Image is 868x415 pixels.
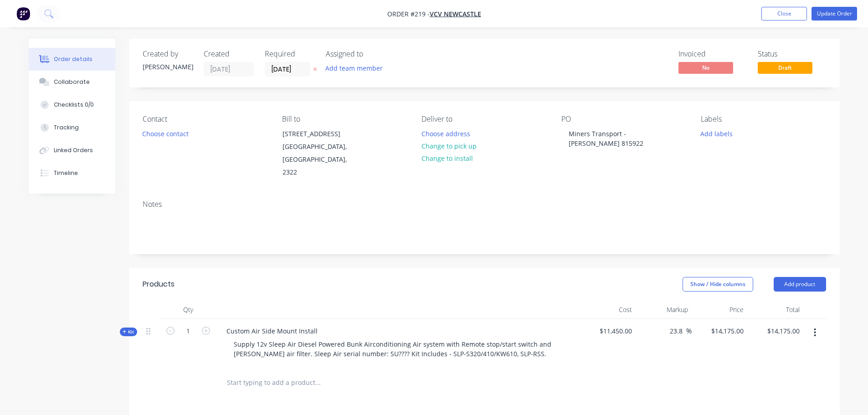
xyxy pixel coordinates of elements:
[282,128,358,140] div: [STREET_ADDRESS]
[54,55,92,63] div: Order details
[683,277,753,292] button: Show / Hide columns
[143,200,826,209] div: Notes
[29,48,115,71] button: Order details
[275,127,366,179] div: [STREET_ADDRESS][GEOGRAPHIC_DATA], [GEOGRAPHIC_DATA], 2322
[636,301,692,319] div: Markup
[416,152,478,164] button: Change to install
[696,127,738,139] button: Add labels
[701,115,826,123] div: Labels
[54,101,94,109] div: Checklists 0/0
[580,301,636,319] div: Cost
[774,277,826,292] button: Add product
[326,62,388,74] button: Add team member
[143,50,193,58] div: Created by
[282,115,407,123] div: Bill to
[678,50,747,58] div: Invoiced
[219,324,325,338] div: Custom Air Side Mount Install
[584,326,632,336] span: $11,450.00
[137,127,193,139] button: Choose contact
[416,140,481,152] button: Change to pick up
[430,10,481,18] a: VCV Newcastle
[143,279,175,290] div: Products
[161,301,216,319] div: Qty
[692,301,748,319] div: Price
[54,146,93,154] div: Linked Orders
[123,328,134,335] span: Kit
[29,71,115,93] button: Collaborate
[143,115,267,123] div: Contact
[812,7,857,20] button: Update Order
[747,301,803,319] div: Total
[204,50,254,58] div: Created
[561,115,686,123] div: PO
[678,62,733,73] span: No
[758,50,826,58] div: Status
[561,127,675,150] div: Miners Transport - [PERSON_NAME] 815922
[226,374,409,392] input: Start typing to add a product...
[29,139,115,162] button: Linked Orders
[16,7,30,20] img: Factory
[54,78,90,86] div: Collaborate
[143,62,193,72] div: [PERSON_NAME]
[758,62,812,73] span: Draft
[29,162,115,184] button: Timeline
[282,140,358,179] div: [GEOGRAPHIC_DATA], [GEOGRAPHIC_DATA], 2322
[387,10,430,18] span: Order #219 -
[120,328,137,336] div: Kit
[54,169,78,177] div: Timeline
[29,93,115,116] button: Checklists 0/0
[320,62,387,74] button: Add team member
[226,338,562,360] div: Supply 12v Sleep Air Diesel Powered Bunk Airconditioning Air system with Remote stop/start switch...
[29,116,115,139] button: Tracking
[686,326,692,336] span: %
[265,50,315,58] div: Required
[416,127,475,139] button: Choose address
[421,115,546,123] div: Deliver to
[761,7,807,20] button: Close
[54,123,79,132] div: Tracking
[326,50,417,58] div: Assigned to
